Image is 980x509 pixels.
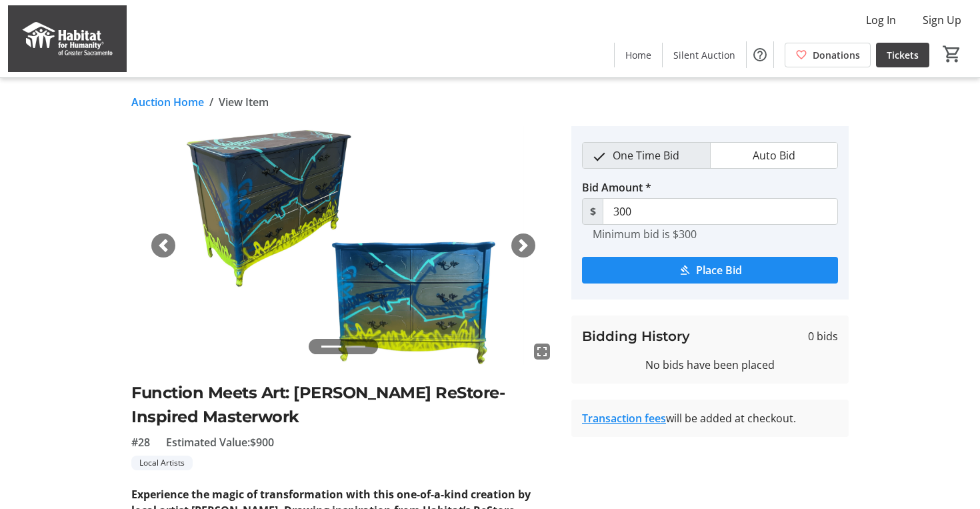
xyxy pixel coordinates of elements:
mat-icon: fullscreen [534,344,550,360]
span: Home [625,48,651,62]
a: Home [615,43,662,67]
tr-label-badge: Local Artists [131,456,193,470]
span: One Time Bid [605,143,687,168]
div: No bids have been placed [582,357,838,373]
img: Image [131,126,555,365]
h3: Bidding History [582,326,690,346]
a: Donations [785,43,871,67]
span: / [209,94,213,110]
a: Transaction fees [582,411,666,426]
button: Help [747,41,773,68]
span: 0 bids [808,328,838,344]
tr-hint: Minimum bid is $300 [593,227,697,241]
label: Bid Amount * [582,179,651,195]
span: Estimated Value: $900 [166,434,274,450]
button: Sign Up [912,9,972,31]
span: Sign Up [923,12,961,28]
span: Log In [866,12,896,28]
span: Silent Auction [673,48,735,62]
a: Auction Home [131,94,204,110]
h2: Function Meets Art: [PERSON_NAME] ReStore-Inspired Masterwork [131,381,555,429]
span: Donations [813,48,860,62]
a: Tickets [876,43,929,67]
img: Habitat for Humanity of Greater Sacramento's Logo [8,5,127,72]
button: Log In [855,9,907,31]
span: Auto Bid [745,143,803,168]
span: $ [582,198,603,225]
span: #28 [131,434,150,450]
span: Tickets [887,48,919,62]
button: Place Bid [582,257,838,284]
div: will be added at checkout. [582,410,838,426]
a: Silent Auction [663,43,746,67]
button: Cart [940,42,964,66]
span: Place Bid [696,262,742,278]
span: View Item [219,94,269,110]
